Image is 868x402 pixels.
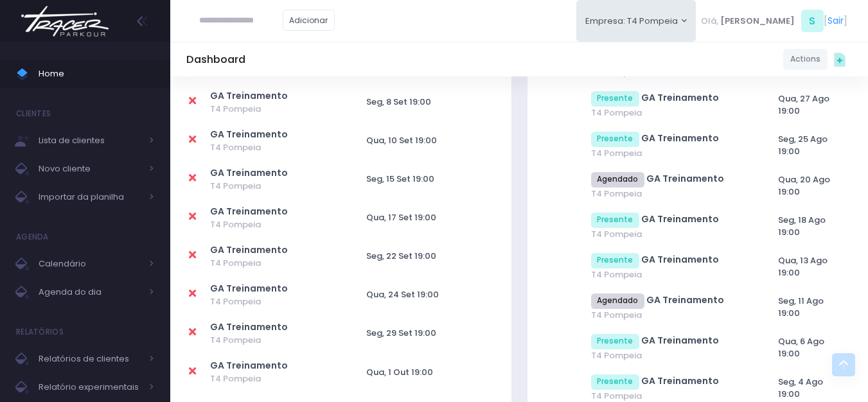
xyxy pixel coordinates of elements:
[210,103,335,116] span: T4 Pompeia
[720,15,795,28] span: [PERSON_NAME]
[366,96,431,108] span: Seg, 8 Set 19:00
[778,92,829,118] span: Qua, 27 Ago 19:00
[778,335,824,360] span: Qua, 6 Ago 19:00
[39,256,141,272] span: Calendário
[778,254,828,279] span: Qua, 13 Ago 19:00
[186,53,245,66] h5: Dashboard
[39,161,141,177] span: Novo cliente
[641,213,719,225] a: GA Treinamento
[210,128,288,141] a: GA Treinamento
[591,309,754,322] span: T4 Pompeia
[210,257,335,270] span: T4 Pompeia
[591,172,645,188] span: Agendado
[366,173,434,185] span: Seg, 15 Set 19:00
[366,250,436,262] span: Seg, 22 Set 19:00
[210,243,288,256] a: GA Treinamento
[778,214,826,239] span: Seg, 18 Ago 19:00
[646,172,724,185] a: GA Treinamento
[591,132,640,147] span: Presente
[641,132,719,144] a: GA Treinamento
[646,293,724,306] a: GA Treinamento
[591,228,754,241] span: T4 Pompeia
[210,180,335,193] span: T4 Pompeia
[778,133,828,158] span: Seg, 25 Ago 19:00
[366,288,439,301] span: Qua, 24 Set 19:00
[366,211,436,223] span: Qua, 17 Set 19:00
[210,295,335,308] span: T4 Pompeia
[591,147,754,160] span: T4 Pompeia
[366,366,433,378] span: Qua, 1 Out 19:00
[591,213,640,228] span: Presente
[591,293,645,309] span: Agendado
[701,15,718,28] span: Olá,
[783,49,828,70] a: Actions
[801,10,824,32] span: S
[16,101,51,127] h4: Clientes
[696,6,852,35] div: [ ]
[641,91,719,104] a: GA Treinamento
[366,134,437,146] span: Qua, 10 Set 19:00
[591,253,640,268] span: Presente
[210,334,335,347] span: T4 Pompeia
[39,351,141,367] span: Relatórios de clientes
[591,91,640,107] span: Presente
[39,132,141,149] span: Lista de clientes
[283,10,335,31] a: Adicionar
[210,166,288,179] a: GA Treinamento
[828,14,844,28] a: Sair
[591,349,754,362] span: T4 Pompeia
[16,224,49,250] h4: Agenda
[778,376,823,401] span: Seg, 4 Ago 19:00
[591,268,754,281] span: T4 Pompeia
[591,188,754,200] span: T4 Pompeia
[641,334,719,347] a: GA Treinamento
[39,284,141,301] span: Agenda do dia
[39,189,141,205] span: Importar da planilha
[210,372,335,385] span: T4 Pompeia
[641,374,719,387] a: GA Treinamento
[778,295,824,320] span: Seg, 11 Ago 19:00
[591,374,640,390] span: Presente
[210,359,288,372] a: GA Treinamento
[366,327,436,339] span: Seg, 29 Set 19:00
[210,205,288,218] a: GA Treinamento
[641,253,719,266] a: GA Treinamento
[210,218,335,231] span: T4 Pompeia
[16,319,64,345] h4: Relatórios
[210,141,335,154] span: T4 Pompeia
[210,320,288,333] a: GA Treinamento
[591,334,640,349] span: Presente
[210,282,288,295] a: GA Treinamento
[778,173,830,198] span: Qua, 20 Ago 19:00
[39,66,154,82] span: Home
[39,379,141,396] span: Relatório experimentais
[591,107,754,119] span: T4 Pompeia
[210,89,288,102] a: GA Treinamento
